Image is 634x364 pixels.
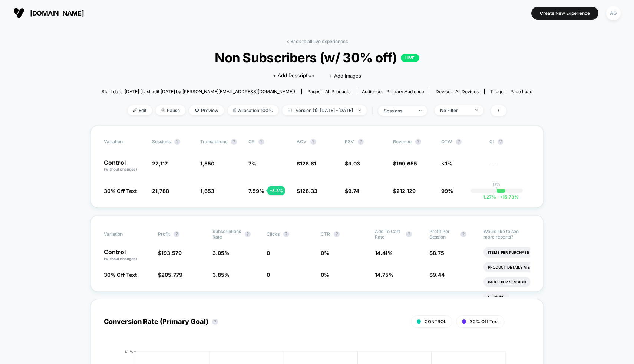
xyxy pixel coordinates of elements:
span: OTW [441,139,482,145]
span: 9.44 [433,272,445,278]
div: No Filter [440,108,470,113]
img: end [419,110,422,111]
button: ? [456,139,462,145]
span: 30% Off Text [104,188,137,194]
span: 0 % [321,272,329,278]
span: [DOMAIN_NAME] [30,9,84,17]
span: CI [489,139,530,145]
p: Control [104,249,151,262]
img: end [359,109,361,111]
span: 30% Off Text [470,319,499,324]
div: Trigger: [490,89,532,94]
p: Would like to see more reports? [483,229,530,240]
button: ? [283,231,289,237]
span: Transactions [200,139,227,144]
span: 205,779 [161,272,182,278]
span: Allocation: 100% [228,105,278,115]
div: AG [606,6,621,20]
span: 3.85 % [212,272,230,278]
span: 0 [267,250,270,256]
span: 0 [267,272,270,278]
div: sessions [384,108,413,114]
span: Profit Per Session [429,229,457,240]
span: Subscriptions Rate [212,229,241,240]
span: 128.33 [300,188,317,194]
button: ? [245,231,251,237]
span: 30% Off Text [104,272,137,278]
span: + Add Images [329,73,361,79]
button: ? [174,139,180,145]
button: ? [310,139,316,145]
span: 3.05 % [212,250,230,256]
button: ? [498,139,503,145]
img: edit [133,108,137,112]
span: 15.73 % [496,194,519,200]
span: $ [158,250,182,256]
button: ? [174,231,179,237]
li: Pages Per Session [483,277,531,287]
button: ? [231,139,237,145]
button: ? [460,231,466,237]
span: | [370,105,378,116]
div: Pages: [307,89,350,94]
span: 0 % [321,250,329,256]
img: calendar [288,108,292,112]
span: PSV [345,139,354,144]
span: $ [429,272,445,278]
p: LIVE [401,54,419,62]
span: Clicks [267,231,280,237]
p: 0% [493,181,501,187]
span: 9.03 [348,160,360,167]
img: end [475,109,478,111]
button: [DOMAIN_NAME] [11,7,86,19]
span: $ [393,188,416,194]
span: 9.74 [348,188,359,194]
button: ? [212,319,218,325]
span: Start date: [DATE] (Last edit [DATE] by [PERSON_NAME][EMAIL_ADDRESS][DOMAIN_NAME]) [102,89,295,94]
span: 7.59 % [248,188,264,194]
span: 199,655 [396,160,417,167]
button: ? [406,231,412,237]
span: 212,129 [396,188,416,194]
span: $ [297,160,316,167]
span: 14.75 % [375,272,394,278]
span: 1,653 [200,188,214,194]
span: Edit [128,105,152,115]
span: 21,788 [152,188,169,194]
button: AG [604,6,623,21]
li: Product Details Views Rate [483,262,551,272]
span: $ [158,272,182,278]
span: all devices [455,89,479,94]
p: | [496,187,498,193]
span: Profit [158,231,170,237]
p: Control [104,160,145,172]
img: Visually logo [13,7,24,19]
a: < Back to all live experiences [286,39,348,44]
span: all products [325,89,350,94]
span: 99% [441,188,453,194]
div: Audience: [362,89,424,94]
span: 128.81 [300,160,316,167]
span: Device: [430,89,484,94]
span: (without changes) [104,167,137,171]
span: Primary Audience [386,89,424,94]
span: 14.41 % [375,250,393,256]
span: 7 % [248,160,257,167]
span: 22,117 [152,160,168,167]
img: end [161,108,165,112]
span: (without changes) [104,256,137,261]
span: 1,550 [200,160,214,167]
button: ? [334,231,340,237]
span: 1.27 % [483,194,496,200]
span: CR [248,139,255,144]
button: ? [415,139,421,145]
span: 8.75 [433,250,444,256]
span: CONTROL [425,319,446,324]
span: --- [489,161,530,172]
span: 193,579 [161,250,182,256]
span: Preview [189,105,224,115]
span: $ [429,250,444,256]
button: ? [358,139,364,145]
span: $ [393,160,417,167]
span: $ [345,160,360,167]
